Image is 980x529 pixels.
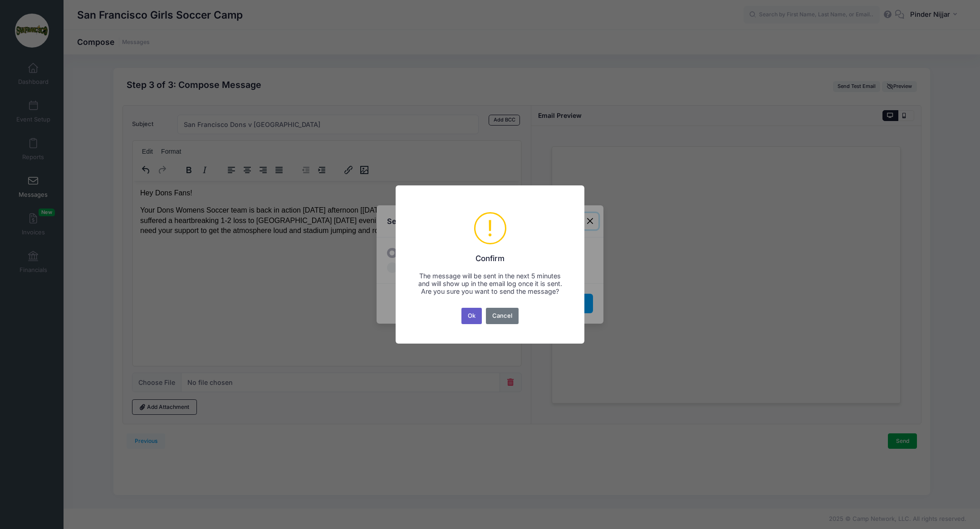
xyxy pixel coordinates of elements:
[486,308,519,324] button: Cancel
[7,24,381,55] p: Your Dons Womens Soccer team is back in action [DATE] afternoon [[DATE]] at 1pm kick off against ...
[461,308,482,324] button: Ok
[407,248,573,263] h2: Confirm
[7,7,381,73] body: Rich Text Area. Press ALT-0 for help.
[418,272,562,295] div: The message will be sent in the next 5 minutes and will show up in the email log once it is sent....
[7,7,381,17] p: Hey Dons Fans!
[487,214,493,243] div: !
